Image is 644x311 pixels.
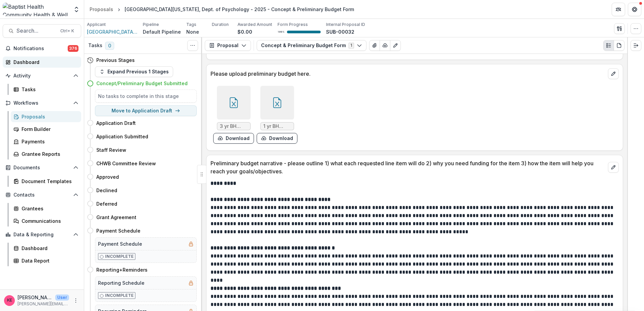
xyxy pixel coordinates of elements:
button: Get Help [628,3,641,16]
div: Grantee Reports [22,150,76,158]
a: [GEOGRAPHIC_DATA][US_STATE], Dept. of Health Disparities [87,28,137,35]
p: Pipeline [143,22,159,28]
h5: No tasks to complete in this stage [98,93,194,100]
button: Open Contacts [3,189,81,200]
span: Documents [13,165,70,171]
a: Form Builder [11,124,81,135]
div: Communications [22,217,76,224]
p: User [55,295,69,301]
p: Incomplete [105,253,134,260]
a: Data Report [11,255,81,266]
button: Concept & Preliminary Budget Form1 [257,40,366,51]
div: Ctrl + K [59,27,75,35]
button: Move to Application Draft [95,105,197,116]
h4: CHWB Committee Review [96,160,156,167]
div: Payments [22,138,76,145]
div: Katie E [7,298,12,303]
button: Open Data & Reporting [3,229,81,240]
h4: Reporting+Reminders [96,266,148,273]
div: Document Templates [22,178,76,185]
span: 3 yr BH Budget FINAL 1.xlsx [220,124,248,129]
button: Open Workflows [3,98,81,108]
a: Document Templates [11,176,81,187]
span: 0 [105,42,114,50]
p: $0.00 [237,28,252,35]
h4: Deferred [96,200,117,207]
h4: Approved [96,173,119,180]
p: 100 % [278,30,284,34]
h4: Application Submitted [96,133,148,140]
button: PDF view [614,40,624,51]
button: Edit as form [390,40,401,51]
button: download-form-response [213,133,254,144]
p: Default Pipeline [143,28,181,35]
div: Proposals [90,6,113,13]
button: edit [608,68,619,79]
h4: Declined [96,187,117,194]
a: Proposals [11,111,81,122]
p: Incomplete [105,292,134,299]
a: Payments [11,136,81,147]
h4: Concept/Preliminary Budget Submitted [96,80,188,87]
div: Dashboard [22,245,76,252]
button: Open Activity [3,70,81,81]
span: 376 [68,45,78,52]
p: Internal Proposal ID [326,22,365,28]
span: Workflows [13,100,70,106]
span: Search... [17,28,56,34]
span: Data & Reporting [13,232,70,238]
p: None [186,28,199,35]
button: Expand right [631,40,641,51]
p: Please upload preliminary budget here. [211,70,605,78]
h4: Application Draft [96,119,136,127]
p: Preliminary budget narrative - please outline 1) what each requested line item will do 2) why you... [211,159,605,175]
button: Notifications376 [3,43,81,54]
button: Search... [3,24,81,38]
div: 3 yr BH Budget FINAL 1.xlsxdownload-form-response [213,86,254,144]
p: Awarded Amount [237,22,272,28]
span: Notifications [13,46,68,51]
p: SUB-00032 [326,28,354,35]
h5: Reporting Schedule [98,279,144,286]
div: 1 yr BH Budget FINAL 1.xlsxdownload-form-response [257,86,297,144]
span: 1 yr BH Budget FINAL 1.xlsx [263,124,291,129]
h3: Tasks [88,43,102,48]
h4: Payment Schedule [96,227,140,234]
button: View Attached Files [369,40,380,51]
button: Partners [612,3,625,16]
p: Tags [186,22,196,28]
p: Form Progress [278,22,308,28]
nav: breadcrumb [87,4,357,14]
button: Open entity switcher [72,3,81,16]
a: Proposals [87,4,116,14]
div: Form Builder [22,126,76,133]
p: Applicant [87,22,106,28]
button: Proposal [205,40,251,51]
button: Open Documents [3,162,81,173]
h4: Grant Agreement [96,214,136,221]
div: Grantees [22,205,76,212]
div: Proposals [22,113,76,120]
button: edit [608,162,619,173]
img: Baptist Health Community Health & Well Being logo [3,3,69,16]
button: More [72,297,80,305]
a: Grantees [11,203,81,214]
a: Dashboard [11,243,81,254]
button: download-form-response [257,133,297,144]
button: Toggle View Cancelled Tasks [187,40,198,51]
a: Grantee Reports [11,148,81,160]
div: Data Report [22,257,76,264]
div: [GEOGRAPHIC_DATA][US_STATE], Dept. of Psychology - 2025 - Concept & Preliminary Budget Form [125,6,354,13]
div: Tasks [22,86,76,93]
h4: Previous Stages [96,57,135,64]
a: Dashboard [3,57,81,68]
button: Plaintext view [603,40,614,51]
div: Dashboard [13,59,76,66]
p: Duration [212,22,229,28]
a: Communications [11,215,81,227]
p: [PERSON_NAME][EMAIL_ADDRESS][DOMAIN_NAME] [18,301,69,307]
h5: Payment Schedule [98,240,142,247]
p: [PERSON_NAME] [18,294,53,301]
span: Contacts [13,192,70,198]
